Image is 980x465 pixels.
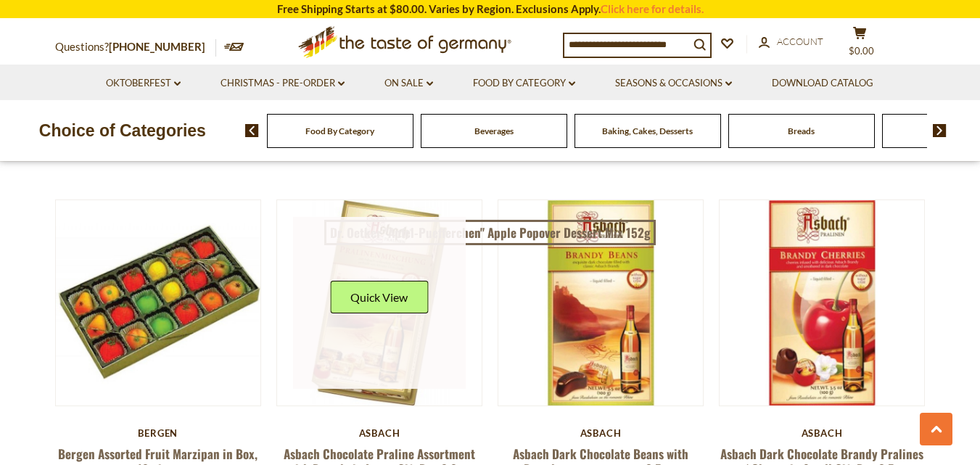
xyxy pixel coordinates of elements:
[719,427,926,439] div: Asbach
[474,125,514,136] a: Beverages
[602,125,693,136] a: Baking, Cakes, Desserts
[498,200,704,406] img: Asbach Dark Chocolate Beans with Brandy, no sugar crust, 3.5 oz.
[55,427,262,439] div: Bergen
[601,2,704,15] a: Click here for details.
[277,200,482,406] img: Asbach Chocolate Praline Assortment with Brandy in Large Gift Box 8.8 oz
[305,125,374,136] a: Food By Category
[384,75,433,91] a: On Sale
[106,75,181,91] a: Oktoberfest
[772,75,873,91] a: Download Catalog
[56,200,261,406] img: Bergen Assorted Fruit Marzipan in Box, 18 piece
[777,36,823,47] span: Account
[498,427,704,439] div: Asbach
[245,124,259,137] img: previous arrow
[324,220,656,246] a: Dr. Oetker "Apfel-Puefferchen" Apple Popover Dessert Mix 152g
[839,26,882,62] button: $0.00
[720,200,925,406] img: Asbach Dark Chocolate Brandy Pralines w/ Cherry in Small Gift Box 3.5 oz
[933,124,947,137] img: next arrow
[330,281,428,313] button: Quick View
[109,40,205,53] a: [PHONE_NUMBER]
[759,34,823,50] a: Account
[221,75,345,91] a: Christmas - PRE-ORDER
[788,125,815,136] a: Breads
[849,45,874,57] span: $0.00
[473,75,575,91] a: Food By Category
[615,75,732,91] a: Seasons & Occasions
[55,38,216,57] p: Questions?
[276,427,483,439] div: Asbach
